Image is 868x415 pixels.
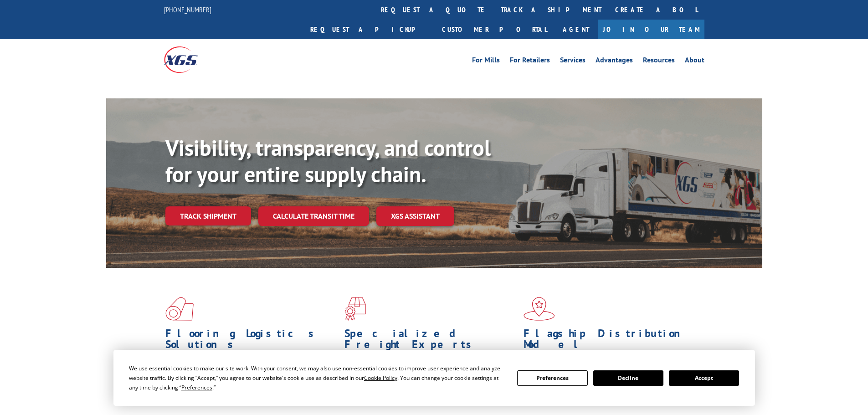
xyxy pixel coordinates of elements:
[524,297,555,321] img: xgs-icon-flagship-distribution-model-red
[364,374,397,382] span: Cookie Policy
[165,328,338,354] h1: Flooring Logistics Solutions
[554,20,598,39] a: Agent
[165,297,194,321] img: xgs-icon-total-supply-chain-intelligence-red
[129,364,506,392] div: We use essential cookies to make our site work. With your consent, we may also use non-essential ...
[164,5,211,14] a: [PHONE_NUMBER]
[524,328,696,354] h1: Flagship Distribution Model
[165,133,491,188] b: Visibility, transparency, and control for your entire supply chain.
[517,370,587,386] button: Preferences
[165,206,251,225] a: Track shipment
[435,20,554,39] a: Customer Portal
[113,350,755,406] div: Cookie Consent Prompt
[303,20,435,39] a: Request a pickup
[685,56,704,67] a: About
[596,56,633,67] a: Advantages
[560,56,586,67] a: Services
[258,206,369,226] a: Calculate transit time
[510,56,550,67] a: For Retailers
[344,328,517,354] h1: Specialized Freight Experts
[344,297,366,321] img: xgs-icon-focused-on-flooring-red
[643,56,675,67] a: Resources
[669,370,739,386] button: Accept
[181,384,212,391] span: Preferences
[472,56,500,67] a: For Mills
[598,20,704,39] a: Join Our Team
[593,370,663,386] button: Decline
[376,206,454,226] a: XGS ASSISTANT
